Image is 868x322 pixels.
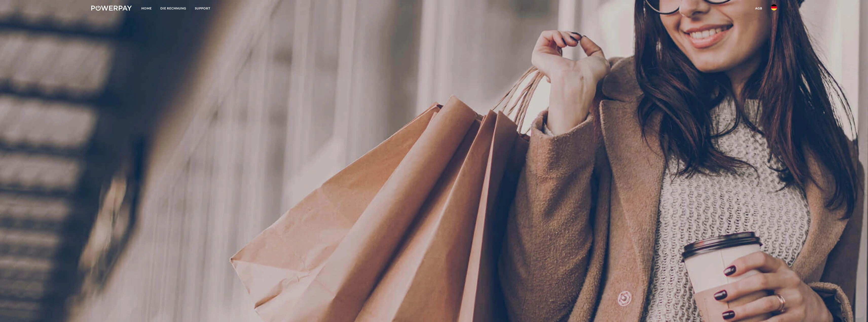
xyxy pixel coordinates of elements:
a: SUPPORT [191,4,215,13]
img: de [771,4,777,10]
a: DIE RECHNUNG [156,4,191,13]
a: agb [751,4,767,13]
a: Home [137,4,156,13]
img: logo-powerpay-white.svg [91,6,132,11]
iframe: Schaltfläche zum Öffnen des Messaging-Fensters [848,302,864,318]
